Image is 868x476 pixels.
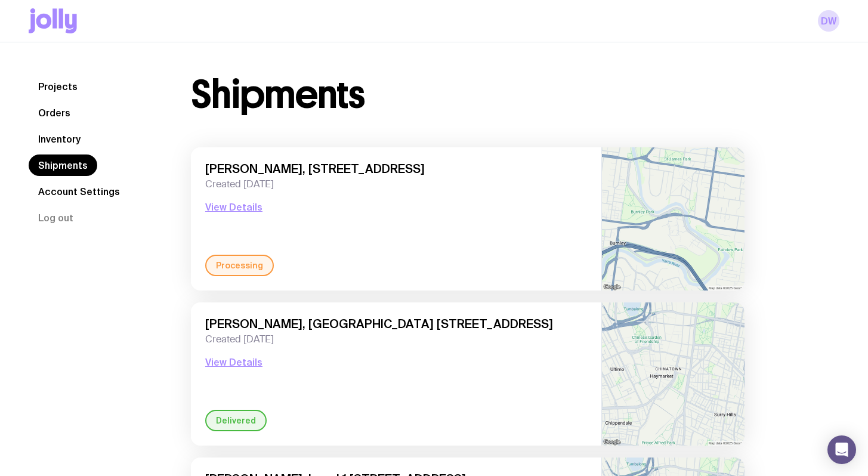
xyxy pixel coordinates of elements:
[827,435,856,464] div: Open Intercom Messenger
[29,128,90,150] a: Inventory
[602,147,745,290] img: staticmap
[29,154,97,176] a: Shipments
[29,207,83,228] button: Log out
[29,102,80,123] a: Orders
[205,410,267,431] div: Delivered
[205,178,587,190] span: Created [DATE]
[205,200,262,214] button: View Details
[205,162,587,176] span: [PERSON_NAME], [STREET_ADDRESS]
[191,76,365,114] h1: Shipments
[205,333,587,345] span: Created [DATE]
[205,317,587,331] span: [PERSON_NAME], [GEOGRAPHIC_DATA] [STREET_ADDRESS]
[29,181,129,202] a: Account Settings
[29,76,87,97] a: Projects
[205,255,274,276] div: Processing
[205,355,262,369] button: View Details
[818,10,839,32] a: DW
[602,302,745,446] img: staticmap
